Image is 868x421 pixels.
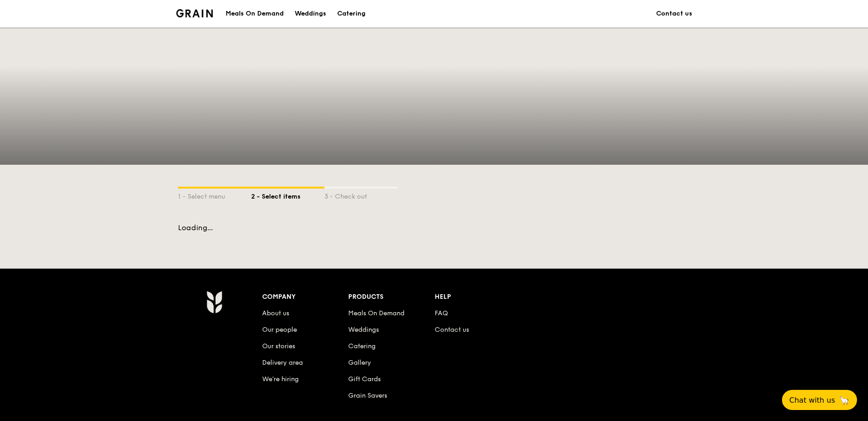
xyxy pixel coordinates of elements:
a: Gift Cards [348,375,381,383]
div: Help [435,291,521,303]
a: We’re hiring [262,375,299,383]
div: 3 - Check out [324,189,398,201]
a: Meals On Demand [348,309,404,317]
div: Company [262,291,349,303]
a: Our stories [262,342,295,350]
a: Our people [262,326,297,334]
span: Chat with us [789,396,835,405]
a: FAQ [435,309,448,317]
a: Delivery area [262,359,303,367]
a: Gallery [348,359,371,367]
a: Logotype [176,9,213,17]
a: About us [262,309,289,317]
a: Weddings [348,326,379,334]
div: 2 - Select items [251,189,324,201]
div: Products [348,291,435,303]
button: Chat with us🦙 [782,390,857,410]
span: 🦙 [839,395,850,405]
div: 1 - Select menu [178,189,251,201]
a: Grain Savers [348,392,387,399]
div: Loading... [178,223,690,232]
img: AYc88T3wAAAABJRU5ErkJggg== [206,291,222,313]
img: Grain [176,9,213,17]
a: Catering [348,342,376,350]
a: Contact us [435,326,469,334]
